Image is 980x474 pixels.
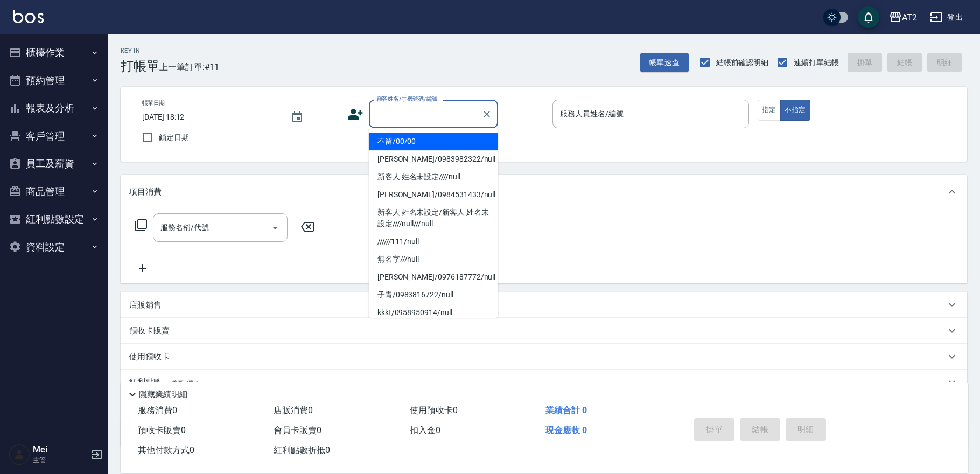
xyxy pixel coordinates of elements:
button: 客戶管理 [4,122,103,150]
span: 結帳前確認明細 [716,57,769,68]
button: 報表及分析 [4,94,103,122]
img: Person [9,444,30,465]
div: 店販銷售 [121,292,967,318]
div: AT2 [902,11,917,24]
span: 上一筆訂單:#11 [159,60,220,74]
li: 新客人 姓名未設定////null [369,168,498,186]
h5: Mei [33,444,88,455]
button: AT2 [885,6,921,29]
label: 顧客姓名/手機號碼/編號 [376,95,438,103]
p: 店販銷售 [129,299,162,311]
p: 隱藏業績明細 [139,389,187,400]
button: 指定 [758,100,781,121]
button: save [858,6,879,28]
span: 服務消費 0 [138,405,177,415]
p: 紅利點數 [129,377,199,388]
div: 項目消費 [121,175,967,209]
button: Open [267,219,284,236]
h3: 打帳單 [121,59,159,74]
p: 主管 [33,455,88,465]
p: 使用預收卡 [129,351,170,363]
li: 新客人 姓名未設定/新客人 姓名未設定////null///null [369,204,498,233]
span: 店販消費 0 [274,405,313,415]
p: 預收卡販賣 [129,325,170,337]
button: Choose date, selected date is 2025-10-12 [284,104,310,130]
li: 無名字///null [369,250,498,268]
button: 資料設定 [4,233,103,261]
span: 扣入金 0 [410,425,440,435]
span: 鎖定日期 [159,132,189,143]
span: 紅利點數折抵 0 [274,445,330,455]
button: 員工及薪資 [4,150,103,178]
p: 項目消費 [129,186,162,198]
div: 預收卡販賣 [121,318,967,344]
h2: Key In [121,47,159,54]
li: 不留/00/00 [369,133,498,150]
li: [PERSON_NAME]/0976187772/null [369,268,498,286]
span: 業績合計 0 [545,405,587,415]
span: 連續打單結帳 [794,57,839,68]
button: 登出 [926,8,967,27]
button: 紅利點數設定 [4,205,103,233]
button: 帳單速查 [640,53,689,73]
button: 不指定 [780,100,810,121]
div: 使用預收卡 [121,344,967,370]
li: 子青/0983816722/null [369,286,498,304]
button: 櫃檯作業 [4,39,103,67]
span: 使用預收卡 0 [410,405,458,415]
li: [PERSON_NAME]/0983982322/null [369,150,498,168]
li: kkkt/0958950914/null [369,304,498,322]
li: //////111/null [369,233,498,250]
div: 紅利點數換算比率: 1 [121,370,967,395]
button: 商品管理 [4,178,103,206]
button: 預約管理 [4,67,103,95]
span: 換算比率: 1 [172,380,199,386]
li: [PERSON_NAME]/0984531433/null [369,186,498,204]
input: YYYY/MM/DD hh:mm [142,108,280,126]
span: 現金應收 0 [545,425,587,435]
span: 會員卡販賣 0 [274,425,321,435]
span: 預收卡販賣 0 [138,425,186,435]
button: Clear [479,107,494,122]
img: Logo [13,10,44,23]
label: 帳單日期 [142,99,165,107]
span: 其他付款方式 0 [138,445,194,455]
